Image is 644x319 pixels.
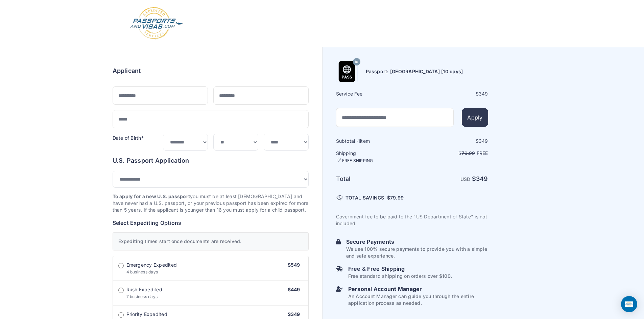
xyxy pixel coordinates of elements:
span: 7 business days [126,294,158,299]
h6: U.S. Passport Application [113,156,309,165]
img: Product Name [336,61,357,82]
span: Free [477,150,488,156]
h6: Total [336,174,411,184]
span: 10 [355,58,358,67]
p: you must be at least [DEMOGRAPHIC_DATA] and have never had a U.S. passport, or your previous pass... [113,193,309,213]
label: Date of Birth* [113,135,144,141]
strong: $ [472,175,488,182]
button: Apply [462,108,488,127]
h6: Passport: [GEOGRAPHIC_DATA] [10 days] [366,68,463,75]
span: 4 business days [126,269,158,274]
h6: Subtotal · item [336,138,411,144]
p: Free standard shipping on orders over $100. [348,273,452,280]
span: $ [387,194,404,201]
h6: Service Fee [336,90,411,97]
img: Logo [129,7,183,40]
strong: To apply for a new U.S. passport [113,193,190,199]
h6: Personal Account Manager [348,285,488,293]
span: $449 [288,287,300,292]
div: Open Intercom Messenger [621,296,637,312]
div: Expediting times start once documents are received. [113,232,309,250]
span: $349 [288,311,300,317]
span: Emergency Expedited [126,262,177,268]
span: FREE SHIPPING [342,158,373,163]
p: $ [413,150,488,157]
h6: Free & Free Shipping [348,265,452,273]
div: $ [413,138,488,144]
h6: Applicant [113,66,141,76]
span: Priority Expedited [126,311,167,318]
span: 349 [479,91,488,97]
h6: Secure Payments [346,238,488,246]
span: USD [460,176,471,182]
p: An Account Manager can guide you through the entire application process as needed. [348,293,488,307]
span: Rush Expedited [126,286,162,293]
span: 349 [479,138,488,144]
h6: Shipping [336,150,411,163]
div: $ [413,90,488,97]
p: Government fee to be paid to the "US Department of State" is not included. [336,213,488,227]
span: 1 [358,138,360,144]
span: TOTAL SAVINGS [345,194,384,201]
span: 79.99 [390,195,404,201]
h6: Select Expediting Options [113,219,309,227]
span: 79.99 [461,150,475,156]
span: 349 [476,175,488,182]
p: We use 100% secure payments to provide you with a simple and safe experience. [346,246,488,259]
span: $549 [288,262,300,268]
